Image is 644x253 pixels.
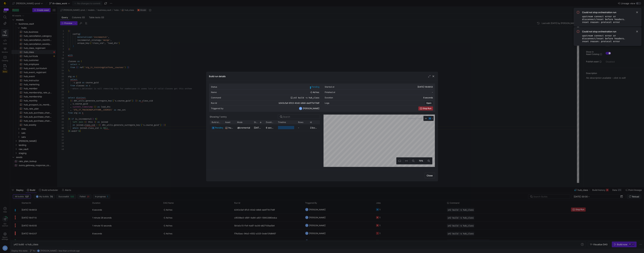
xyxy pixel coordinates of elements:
[310,121,312,123] span: Id
[266,126,277,129] y42-duration: 6 seconds
[303,107,319,110] span: [PERSON_NAME]
[210,124,320,131] div: Press SPACE to select this row.
[425,101,433,105] button: Open
[426,102,432,104] span: Open
[418,159,424,163] span: 70%
[229,124,233,131] span: hub_class
[423,107,432,110] span: Stop Run
[308,124,320,131] div: 23cca8d4-c9e6-4966-b46d-d857c423888a
[427,174,433,177] span: Close
[417,157,425,164] button: 70%
[432,91,433,93] span: -
[211,107,224,110] div: Triggered by
[211,97,221,99] div: Command
[266,121,274,123] span: Duration
[582,30,633,33] span: Could not stop orchestration run
[325,86,334,88] div: Started at
[423,97,433,99] y42-duration: 6 seconds
[254,121,258,123] span: Started at
[418,86,433,88] span: [DATE] 18:48:53
[310,91,319,93] span: Ad hoc
[418,106,433,110] button: Stop Run
[299,107,302,110] div: TH
[325,102,329,104] div: Logs
[425,173,435,178] button: Close
[582,34,625,43] code: upstream connect error or disconnect/reset before headers. reset reason: protocol error
[215,124,224,131] span: pending
[425,117,427,120] span: All
[225,121,231,123] span: Asset
[293,97,319,99] span: y42 build -s hub_class
[325,97,333,99] div: Duration
[283,115,318,118] input: Search
[298,121,303,123] span: Rows
[211,102,217,104] div: Run Id
[582,15,625,24] code: upstream connect error or disconnect/reset before headers. reset reason: protocol error
[325,91,335,93] div: Finished at
[408,117,423,120] span: Showing 1 node
[312,86,319,88] span: Pending
[210,115,227,118] div: Showing 1 entry
[582,11,633,14] span: Could not stop orchestration run
[209,75,226,78] h3: Build run details
[254,126,271,129] span: [DATE] 18:48:53
[237,121,243,123] span: Mode
[211,86,217,88] div: Status
[211,91,217,93] div: Name
[212,121,221,123] span: Build status
[432,117,433,119] span: 1
[296,124,308,131] div: -
[278,121,286,123] span: Timeline
[279,102,319,104] span: b343c5af-87c5-40d2-b6b6-dabf77e17b6f
[238,124,250,131] span: incremental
